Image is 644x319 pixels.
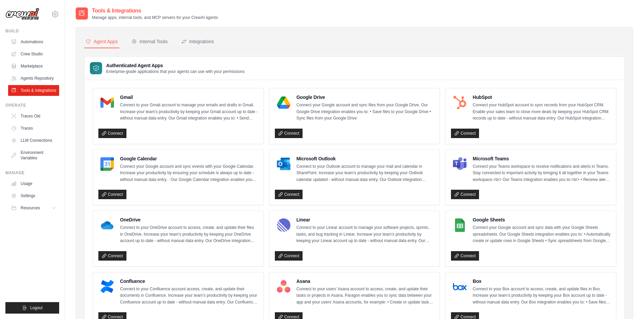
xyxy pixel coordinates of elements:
button: Agent Apps [84,35,119,48]
button: Internal Tools [130,35,169,48]
img: Asana Logo [277,280,290,293]
h4: Gmail [120,94,258,101]
h4: Confluence [120,278,258,285]
p: Connect to your Linear account to manage your software projects, sprints, tasks, and bug tracking... [296,224,434,244]
img: Microsoft Teams Logo [453,157,467,171]
a: Tools & Integrations [8,85,59,96]
a: Settings [8,190,59,201]
img: Google Drive Logo [277,96,290,109]
h4: Asana [296,278,434,285]
h4: Google Drive [296,94,434,101]
img: Logo [5,8,39,21]
p: Connect to your Box account to access, create, and update files in Box. Increase your team’s prod... [473,286,611,306]
a: Connect [98,129,126,138]
a: Agents Repository [8,73,59,84]
div: Agent Apps [86,38,118,45]
img: Confluence Logo [100,280,114,293]
a: Connect [451,129,479,138]
h4: Google Sheets [473,216,611,223]
a: Connect [98,251,126,261]
p: Connect to your Confluence account access, create, and update their documents in Confluence. Incr... [120,286,258,306]
span: Resources [21,205,40,211]
h4: Box [473,278,611,285]
p: Enterprise-grade applications that your agents can use with your permissions [106,69,245,74]
a: Connect [451,251,479,261]
p: Connect your Google account and sync events with your Google Calendar. Increase your productivity... [120,163,258,183]
p: Connect your Teams workspace to receive notifications and alerts in Teams. Stay connected to impo... [473,163,611,183]
h4: HubSpot [473,94,611,101]
a: Traces Old [8,111,59,122]
img: Linear Logo [277,218,290,232]
h2: Tools & Integrations [92,7,218,15]
img: Box Logo [453,280,467,293]
img: HubSpot Logo [453,96,467,109]
p: Manage apps, internal tools, and MCP servers for your CrewAI agents [92,15,218,20]
h3: Authenticated Agent Apps [106,62,245,69]
a: Connect [451,190,479,199]
button: Resources [8,203,59,213]
p: Connect to your Outlook account to manage your mail and calendar in SharePoint. Increase your tea... [296,163,434,183]
h4: Linear [296,216,434,223]
a: Automations [8,36,59,47]
a: Connect [98,190,126,199]
div: Manage [5,170,59,176]
p: Connect your Google account and sync files from your Google Drive. Our Google Drive integration e... [296,102,434,122]
h4: Microsoft Outlook [296,155,434,162]
p: Connect to your OneDrive account to access, create, and update their files in OneDrive. Increase ... [120,224,258,244]
div: Integrations [181,38,214,45]
a: Traces [8,123,59,134]
p: Connect to your Gmail account to manage your emails and drafts in Gmail. Increase your team’s pro... [120,102,258,122]
a: Crew Studio [8,49,59,59]
p: Connect your HubSpot account to sync records from your HubSpot CRM. Enable your sales team to clo... [473,102,611,122]
div: Build [5,28,59,34]
button: Integrations [180,35,215,48]
h4: OneDrive [120,216,258,223]
p: Connect your Google account and sync data with your Google Sheets spreadsheets. Our Google Sheets... [473,224,611,244]
span: Logout [30,305,43,311]
a: Marketplace [8,61,59,72]
a: Usage [8,178,59,189]
img: OneDrive Logo [100,218,114,232]
a: Connect [275,190,303,199]
div: Internal Tools [132,38,168,45]
a: Environment Variables [8,147,59,163]
h4: Google Calendar [120,155,258,162]
div: Operate [5,103,59,108]
a: Connect [275,129,303,138]
a: LLM Connections [8,135,59,146]
img: Microsoft Outlook Logo [277,157,290,171]
img: Google Calendar Logo [100,157,114,171]
a: Connect [275,251,303,261]
img: Google Sheets Logo [453,218,467,232]
p: Connect to your users’ Asana account to access, create, and update their tasks or projects in Asa... [296,286,434,306]
button: Logout [5,302,59,314]
img: Gmail Logo [100,96,114,109]
h4: Microsoft Teams [473,155,611,162]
